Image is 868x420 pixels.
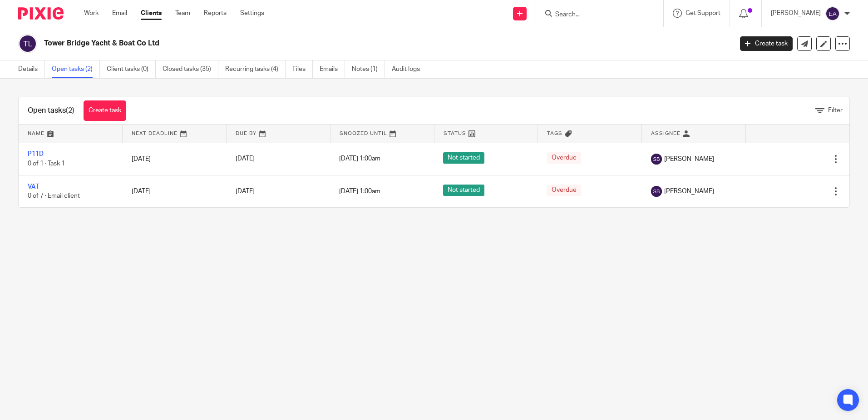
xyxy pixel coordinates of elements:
span: (2) [66,107,74,114]
span: [DATE] [236,188,255,195]
p: [PERSON_NAME] [771,9,821,18]
img: svg%3E [825,6,840,21]
a: Email [112,9,127,18]
span: 0 of 1 · Task 1 [28,160,65,167]
span: 0 of 7 · Email client [28,193,80,199]
a: Closed tasks (35) [163,60,218,78]
span: [DATE] 1:00am [339,188,380,195]
a: Team [175,9,190,18]
h1: Open tasks [28,106,74,115]
input: Search [554,11,636,19]
a: Recurring tasks (4) [225,60,286,78]
img: svg%3E [651,186,662,197]
a: Notes (1) [352,60,385,78]
a: Audit logs [392,60,427,78]
img: svg%3E [651,154,662,165]
img: Pixie [18,7,64,20]
span: Not started [443,185,484,196]
td: [DATE] [123,143,227,175]
a: Details [18,60,45,78]
a: P11D [28,151,44,157]
a: Create task [740,36,793,51]
a: Create task [84,100,126,121]
a: Reports [204,9,227,18]
img: svg%3E [18,34,37,53]
a: Open tasks (2) [52,60,100,78]
span: [DATE] [236,156,255,162]
span: Filter [828,107,843,114]
a: Emails [320,60,345,78]
span: Not started [443,152,484,164]
span: Status [444,131,466,136]
span: Get Support [686,10,720,16]
span: [PERSON_NAME] [664,155,714,164]
span: [DATE] 1:00am [339,156,380,162]
a: Settings [240,9,264,18]
h2: Tower Bridge Yacht & Boat Co Ltd [44,39,590,48]
a: Clients [141,9,162,18]
span: Snoozed Until [340,131,387,136]
a: Client tasks (0) [107,60,156,78]
span: Tags [547,131,562,136]
span: Overdue [547,185,581,196]
span: Overdue [547,152,581,164]
a: Work [84,9,99,18]
a: VAT [28,184,39,190]
td: [DATE] [123,175,227,207]
a: Files [292,60,313,78]
span: [PERSON_NAME] [664,187,714,196]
